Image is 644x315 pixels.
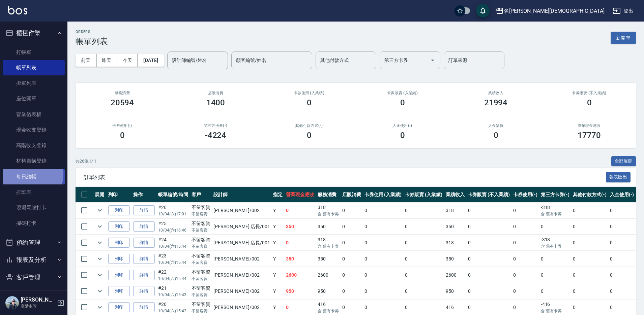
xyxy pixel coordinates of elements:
p: 不留客資 [192,243,210,249]
td: 0 [341,267,363,283]
p: 共 26 筆, 1 / 1 [76,158,96,164]
th: 設計師 [212,187,271,203]
a: 現金收支登錄 [3,122,65,138]
p: 含 舊有卡券 [318,211,339,217]
a: 打帳單 [3,44,65,60]
button: 列印 [108,254,130,264]
button: 列印 [108,302,130,313]
p: 含 舊有卡券 [541,308,570,314]
button: expand row [95,238,105,248]
button: save [476,4,490,17]
th: 卡券使用 (入業績) [363,187,404,203]
td: [PERSON_NAME] /002 [212,251,271,267]
a: 詳情 [133,286,155,296]
td: 0 [403,219,444,235]
h2: 卡券販賣 (入業績) [364,91,441,95]
button: 客戶管理 [3,269,65,286]
p: 含 舊有卡券 [318,308,339,314]
button: 前天 [76,54,96,67]
td: 0 [403,251,444,267]
button: expand row [95,205,105,215]
td: [PERSON_NAME] 店長 /001 [212,235,271,251]
td: 2600 [444,267,466,283]
th: 卡券使用(-) [511,187,539,203]
td: 0 [511,283,539,299]
td: 0 [466,283,511,299]
button: 列印 [108,270,130,280]
td: Y [271,267,284,283]
a: 詳情 [133,221,155,232]
td: 0 [341,251,363,267]
h3: 0 [494,131,498,140]
a: 詳情 [133,205,155,216]
h3: 21994 [484,98,508,107]
td: 0 [403,203,444,218]
th: 業績收入 [444,187,466,203]
td: 0 [284,235,316,251]
td: 0 [466,251,511,267]
button: expand row [95,221,105,232]
td: 318 [444,235,466,251]
th: 其他付款方式(-) [571,187,608,203]
td: 0 [571,235,608,251]
td: -318 [539,235,572,251]
th: 服務消費 [316,187,341,203]
td: [PERSON_NAME] /002 [212,203,271,218]
th: 操作 [131,187,156,203]
a: 詳情 [133,270,155,280]
p: 不留客資 [192,276,210,282]
p: 10/04 (六) 15:43 [158,292,188,298]
td: 0 [608,203,636,218]
h2: ORDERS [76,30,108,34]
th: 帳單編號/時間 [156,187,190,203]
td: 0 [403,283,444,299]
h3: 0 [307,131,312,140]
div: 不留客資 [192,301,210,308]
button: expand row [95,270,105,280]
td: #26 [156,203,190,218]
button: 昨天 [96,54,117,67]
h3: 0 [587,98,592,107]
td: 0 [341,235,363,251]
button: 列印 [108,221,130,232]
button: 列印 [108,286,130,296]
th: 指定 [271,187,284,203]
td: 0 [403,235,444,251]
td: Y [271,235,284,251]
td: [PERSON_NAME] /002 [212,267,271,283]
p: 10/04 (六) 15:43 [158,308,188,314]
a: 座位開單 [3,91,65,106]
h3: 0 [400,98,405,107]
td: 350 [444,251,466,267]
td: 0 [511,219,539,235]
th: 第三方卡券(-) [539,187,572,203]
p: 不留客資 [192,227,210,233]
a: 每日結帳 [3,169,65,184]
a: 高階收支登錄 [3,138,65,153]
td: Y [271,203,284,218]
td: Y [271,283,284,299]
h2: 卡券使用(-) [84,124,161,128]
button: 員工及薪資 [3,286,65,303]
button: 櫃檯作業 [3,24,65,42]
div: 不留客資 [192,252,210,259]
button: 列印 [108,238,130,248]
img: Logo [8,6,27,14]
h3: 0 [307,98,312,107]
button: 登出 [610,5,636,17]
td: 0 [363,235,404,251]
td: 0 [341,219,363,235]
td: 950 [316,283,341,299]
a: 掃碼打卡 [3,215,65,231]
p: 不留客資 [192,211,210,217]
p: 含 舊有卡券 [541,243,570,249]
td: [PERSON_NAME] /002 [212,283,271,299]
h2: 入金使用(-) [364,124,441,128]
h3: 0 [120,131,125,140]
div: 不留客資 [192,285,210,292]
td: 0 [571,251,608,267]
th: 卡券販賣 (不入業績) [466,187,511,203]
p: 10/04 (六) 17:01 [158,211,188,217]
a: 詳情 [133,254,155,264]
td: 0 [539,283,572,299]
